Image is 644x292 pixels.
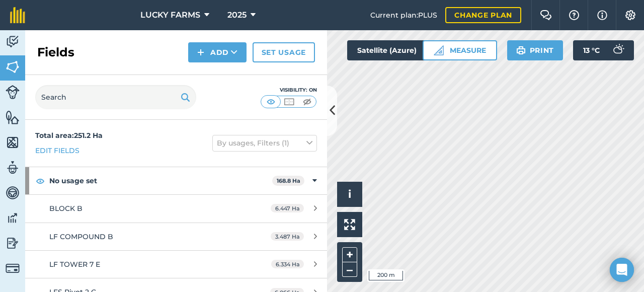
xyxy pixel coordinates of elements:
[283,97,295,107] img: svg+xml;base64,PHN2ZyB4bWxucz0iaHR0cDovL3d3dy53My5vcmcvMjAwMC9zdmciIHdpZHRoPSI1MCIgaGVpZ2h0PSI0MC...
[370,10,437,21] span: Current plan : PLUS
[6,34,20,49] img: svg+xml;base64,PD94bWwgdmVyc2lvbj0iMS4wIiBlbmNvZGluZz0idXRmLTgiPz4KPCEtLSBHZW5lcmF0b3I6IEFkb2JlIE...
[348,188,351,200] span: i
[35,131,103,140] strong: Total area : 251.2 Ha
[6,261,20,275] img: svg+xml;base64,PD94bWwgdmVyc2lvbj0iMS4wIiBlbmNvZGluZz0idXRmLTgiPz4KPCEtLSBHZW5lcmF0b3I6IEFkb2JlIE...
[337,182,362,207] button: i
[344,219,355,230] img: Four arrows, one pointing top left, one top right, one bottom right and the last bottom left
[624,10,636,20] img: A cog icon
[507,40,563,60] button: Print
[35,85,196,109] input: Search
[212,135,317,151] button: By usages, Filters (1)
[181,91,190,103] img: svg+xml;base64,PHN2ZyB4bWxucz0iaHR0cDovL3d3dy53My5vcmcvMjAwMC9zdmciIHdpZHRoPSIxOSIgaGVpZ2h0PSIyNC...
[25,195,327,222] a: BLOCK B6.447 Ha
[610,258,634,282] div: Open Intercom Messenger
[271,204,304,212] span: 6.447 Ha
[49,204,83,213] span: BLOCK B
[10,7,25,23] img: fieldmargin Logo
[6,210,20,226] img: svg+xml;base64,PD94bWwgdmVyc2lvbj0iMS4wIiBlbmNvZGluZz0idXRmLTgiPz4KPCEtLSBHZW5lcmF0b3I6IEFkb2JlIE...
[277,177,300,184] strong: 168.8 Ha
[140,9,200,21] span: LUCKY FARMS
[6,135,20,150] img: svg+xml;base64,PHN2ZyB4bWxucz0iaHR0cDovL3d3dy53My5vcmcvMjAwMC9zdmciIHdpZHRoPSI1NiIgaGVpZ2h0PSI2MC...
[423,40,497,60] button: Measure
[253,42,315,62] a: Set usage
[597,9,607,21] img: svg+xml;base64,PHN2ZyB4bWxucz0iaHR0cDovL3d3dy53My5vcmcvMjAwMC9zdmciIHdpZHRoPSIxNyIgaGVpZ2h0PSIxNy...
[540,10,552,20] img: Two speech bubbles overlapping with the left bubble in the forefront
[197,46,204,58] img: svg+xml;base64,PHN2ZyB4bWxucz0iaHR0cDovL3d3dy53My5vcmcvMjAwMC9zdmciIHdpZHRoPSIxNCIgaGVpZ2h0PSIyNC...
[36,175,45,187] img: svg+xml;base64,PHN2ZyB4bWxucz0iaHR0cDovL3d3dy53My5vcmcvMjAwMC9zdmciIHdpZHRoPSIxOCIgaGVpZ2h0PSIyNC...
[227,9,247,21] span: 2025
[583,40,600,60] span: 13 ° C
[6,185,20,200] img: svg+xml;base64,PD94bWwgdmVyc2lvbj0iMS4wIiBlbmNvZGluZz0idXRmLTgiPz4KPCEtLSBHZW5lcmF0b3I6IEFkb2JlIE...
[342,247,357,262] button: +
[6,110,20,125] img: svg+xml;base64,PHN2ZyB4bWxucz0iaHR0cDovL3d3dy53My5vcmcvMjAwMC9zdmciIHdpZHRoPSI1NiIgaGVpZ2h0PSI2MC...
[25,223,327,250] a: LF COMPOUND B3.487 Ha
[49,167,272,194] strong: No usage set
[261,86,317,94] div: Visibility: On
[25,167,327,194] div: No usage set168.8 Ha
[271,260,304,268] span: 6.334 Ha
[342,262,357,277] button: –
[188,42,247,62] button: Add
[265,97,277,107] img: svg+xml;base64,PHN2ZyB4bWxucz0iaHR0cDovL3d3dy53My5vcmcvMjAwMC9zdmciIHdpZHRoPSI1MCIgaGVpZ2h0PSI0MC...
[6,236,20,251] img: svg+xml;base64,PD94bWwgdmVyc2lvbj0iMS4wIiBlbmNvZGluZz0idXRmLTgiPz4KPCEtLSBHZW5lcmF0b3I6IEFkb2JlIE...
[608,40,628,60] img: svg+xml;base64,PD94bWwgdmVyc2lvbj0iMS4wIiBlbmNvZGluZz0idXRmLTgiPz4KPCEtLSBHZW5lcmF0b3I6IEFkb2JlIE...
[49,260,100,269] span: LF TOWER 7 E
[445,7,521,23] a: Change plan
[6,160,20,175] img: svg+xml;base64,PD94bWwgdmVyc2lvbj0iMS4wIiBlbmNvZGluZz0idXRmLTgiPz4KPCEtLSBHZW5lcmF0b3I6IEFkb2JlIE...
[6,59,20,75] img: svg+xml;base64,PHN2ZyB4bWxucz0iaHR0cDovL3d3dy53My5vcmcvMjAwMC9zdmciIHdpZHRoPSI1NiIgaGVpZ2h0PSI2MC...
[573,40,634,60] button: 13 °C
[6,85,20,99] img: svg+xml;base64,PD94bWwgdmVyc2lvbj0iMS4wIiBlbmNvZGluZz0idXRmLTgiPz4KPCEtLSBHZW5lcmF0b3I6IEFkb2JlIE...
[568,10,580,20] img: A question mark icon
[49,232,113,241] span: LF COMPOUND B
[516,44,526,56] img: svg+xml;base64,PHN2ZyB4bWxucz0iaHR0cDovL3d3dy53My5vcmcvMjAwMC9zdmciIHdpZHRoPSIxOSIgaGVpZ2h0PSIyNC...
[271,232,304,241] span: 3.487 Ha
[37,44,74,60] h2: Fields
[35,145,79,156] a: Edit fields
[25,251,327,278] a: LF TOWER 7 E6.334 Ha
[301,97,313,107] img: svg+xml;base64,PHN2ZyB4bWxucz0iaHR0cDovL3d3dy53My5vcmcvMjAwMC9zdmciIHdpZHRoPSI1MCIgaGVpZ2h0PSI0MC...
[347,40,444,60] button: Satellite (Azure)
[434,45,444,55] img: Ruler icon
